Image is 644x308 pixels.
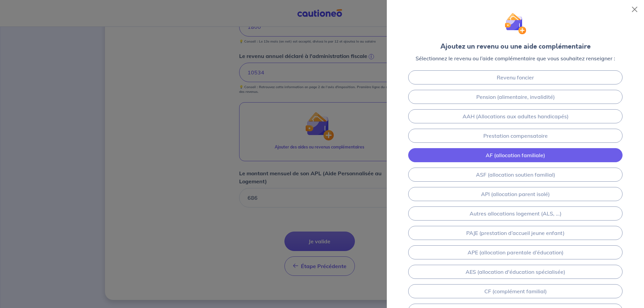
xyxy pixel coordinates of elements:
a: Revenu foncier [408,70,623,84]
a: AF (allocation familiale) [408,148,623,162]
button: Close [629,4,640,15]
a: ASF (allocation soutien familial) [408,168,623,182]
a: CF (complément familial) [408,284,623,298]
p: Sélectionnez le revenu ou l’aide complémentaire que vous souhaitez renseigner : [416,54,615,62]
img: illu_wallet.svg [504,13,526,35]
a: AAH (Allocations aux adultes handicapés) [408,109,623,123]
a: Prestation compensatoire [408,129,623,143]
a: Autres allocations logement (ALS, ...) [408,206,623,221]
a: API (allocation parent isolé) [408,187,623,201]
a: Pension (alimentaire, invalidité) [408,90,623,104]
a: PAJE (prestation d’accueil jeune enfant) [408,226,623,240]
div: Ajoutez un revenu ou une aide complémentaire [440,42,591,52]
a: APE (allocation parentale d’éducation) [408,245,623,259]
a: AES (allocation d'éducation spécialisée) [408,265,623,279]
